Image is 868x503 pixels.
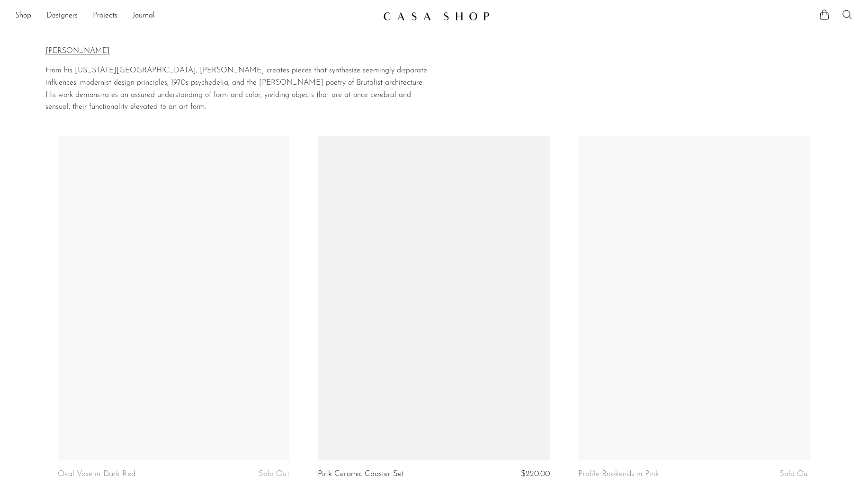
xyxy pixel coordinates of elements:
[133,10,155,22] a: Journal
[45,65,436,113] p: From his [US_STATE][GEOGRAPHIC_DATA], [PERSON_NAME] creates pieces that synthesize seemingly disp...
[93,10,117,22] a: Projects
[578,470,659,478] a: Profile Bookends in Pink
[318,470,404,478] a: Pink Ceramic Coaster Set
[15,10,31,22] a: Shop
[58,470,135,478] a: Oval Vase in Dark Red
[15,8,376,24] ul: NEW HEADER MENU
[46,10,78,22] a: Designers
[45,45,436,58] p: [PERSON_NAME]
[521,470,550,478] span: $220.00
[15,8,376,24] nav: Desktop navigation
[259,470,289,478] span: Sold Out
[779,470,810,478] span: Sold Out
